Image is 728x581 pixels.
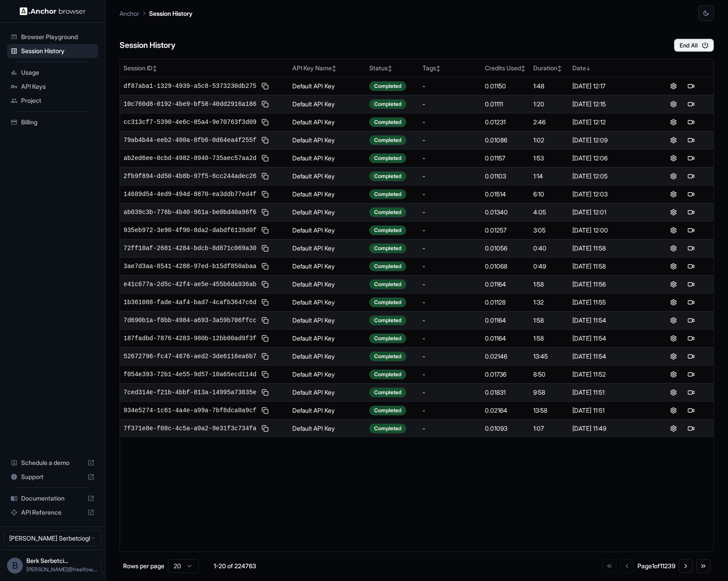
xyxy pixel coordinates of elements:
div: [DATE] 11:51 [572,388,647,397]
span: Documentation [21,494,84,503]
span: 7f371e8e-f08c-4c5a-a9a2-9e31f3c734fa [124,424,256,433]
div: - [422,226,478,235]
div: - [422,172,478,181]
td: Default API Key [289,401,366,419]
span: ↕ [332,65,336,72]
td: Default API Key [289,419,366,437]
span: ab2ed6ee-0cbd-4982-8940-735aec57aa2d [124,154,256,163]
span: 79ab4b44-eeb2-400a-8fb6-0d64ea4f255f [124,136,256,145]
div: Completed [369,243,406,253]
td: Default API Key [289,257,366,275]
div: 0.01164 [485,334,526,343]
span: 72ff10af-2681-4284-bdcb-8d871c069a30 [124,244,256,253]
span: ↓ [586,65,590,72]
td: Default API Key [289,203,366,221]
span: 14689d54-4ed9-494d-8870-ea3ddb77ed4f [124,190,256,199]
div: B [7,558,23,574]
span: API Keys [21,82,95,91]
div: - [422,370,478,379]
div: 3:05 [533,226,565,235]
div: Usage [7,65,98,80]
div: Completed [369,135,406,145]
div: 0.01093 [485,424,526,433]
div: 8:50 [533,370,565,379]
div: 0.01150 [485,82,526,91]
span: e41c677a-2d5c-42f4-ae5e-455b6da936ab [124,280,256,289]
span: 7d690b1a-f8bb-4984-a693-3a59b706ffcc [124,316,256,325]
div: 4:05 [533,208,565,217]
div: 0.01086 [485,136,526,145]
div: - [422,406,478,415]
div: 1:07 [533,424,565,433]
nav: breadcrumb [120,8,193,18]
td: Default API Key [289,383,366,401]
td: Default API Key [289,131,366,149]
td: Default API Key [289,329,366,347]
div: Completed [369,99,406,109]
span: Usage [21,68,95,77]
div: Billing [7,115,98,129]
div: 0:49 [533,262,565,271]
div: - [422,190,478,199]
div: Schedule a demo [7,456,98,470]
div: 0.01231 [485,118,526,127]
div: Completed [369,81,406,91]
div: 0.01831 [485,388,526,397]
div: - [422,208,478,217]
div: [DATE] 12:15 [572,100,647,109]
div: 0.01068 [485,262,526,271]
button: End All [674,39,714,52]
h6: Session History [120,39,175,52]
span: berk@freeflow.dev [26,566,98,573]
div: API Reference [7,505,98,519]
span: ↕ [388,65,392,72]
td: Default API Key [289,311,366,329]
div: 0.01257 [485,226,526,235]
td: Default API Key [289,239,366,257]
td: Default API Key [289,95,366,113]
span: Billing [21,118,95,127]
div: 0.01340 [485,208,526,217]
div: [DATE] 12:01 [572,208,647,217]
span: ↕ [436,65,440,72]
div: Session ID [124,64,285,73]
span: Support [21,472,84,481]
div: Duration [533,64,565,73]
div: 1-20 of 224763 [213,562,257,570]
td: Default API Key [289,113,366,131]
span: 1b361088-fade-4af4-bad7-4cafb3647c6d [124,298,256,307]
div: [DATE] 11:49 [572,424,647,433]
span: Session History [21,47,95,55]
div: 0.01164 [485,280,526,289]
div: [DATE] 11:51 [572,406,647,415]
div: 0.01164 [485,316,526,325]
div: - [422,118,478,127]
div: - [422,280,478,289]
td: Default API Key [289,167,366,185]
div: - [422,262,478,271]
div: - [422,154,478,163]
div: 6:10 [533,190,565,199]
div: Completed [369,225,406,235]
span: 934e5274-1c61-4a4e-a99a-7bf8dca0a9cf [124,406,256,415]
button: Open menu [101,558,117,574]
span: ↕ [521,65,525,72]
span: 935eb972-3e90-4f90-8da2-dabdf6139d0f [124,226,256,235]
div: Credits Used [485,64,526,73]
div: API Keys [7,80,98,94]
span: 10c760d8-0192-4be9-bf58-40dd2916a186 [124,100,256,109]
div: [DATE] 12:09 [572,136,647,145]
span: Project [21,96,95,105]
div: - [422,352,478,361]
div: [DATE] 11:58 [572,244,647,253]
div: Completed [369,117,406,127]
div: [DATE] 11:55 [572,298,647,307]
div: Tags [422,64,478,73]
td: Default API Key [289,185,366,203]
div: Completed [369,370,406,379]
div: 1:58 [533,280,565,289]
td: Default API Key [289,149,366,167]
div: [DATE] 12:17 [572,82,647,91]
div: [DATE] 11:54 [572,352,647,361]
div: - [422,136,478,145]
